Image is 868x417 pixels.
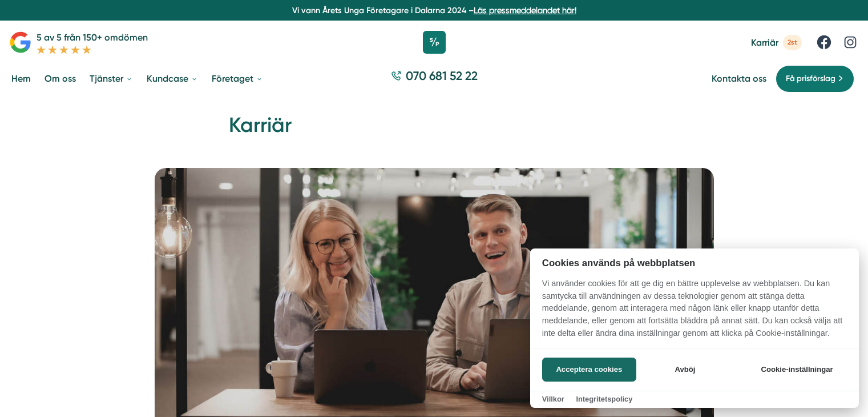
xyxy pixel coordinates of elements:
h2: Cookies används på webbplatsen [530,258,859,268]
button: Acceptera cookies [542,358,636,382]
button: Cookie-inställningar [747,358,847,382]
a: Integritetspolicy [576,395,632,403]
button: Avböj [640,358,730,382]
a: Villkor [542,395,564,403]
p: Vi använder cookies för att ge dig en bättre upplevelse av webbplatsen. Du kan samtycka till anvä... [530,278,859,347]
